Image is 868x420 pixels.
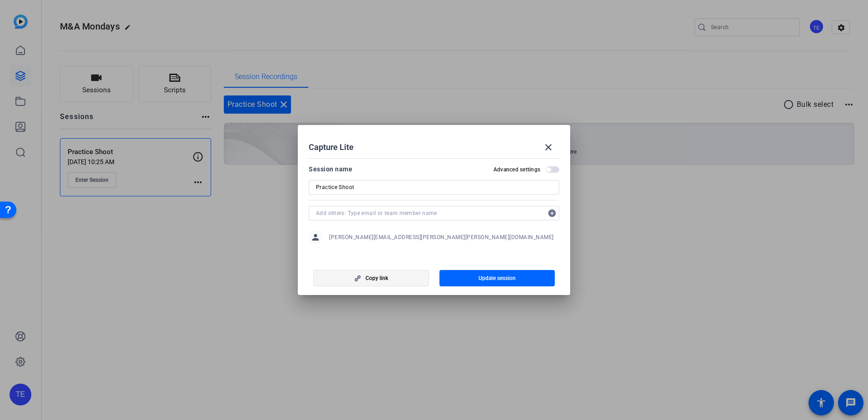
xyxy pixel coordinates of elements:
h2: Advanced settings [493,166,540,173]
button: Update session [439,270,555,286]
div: Capture Lite [309,136,559,158]
input: Add others: Type email or team member name [316,208,543,219]
span: Copy link [365,275,388,282]
span: [PERSON_NAME][EMAIL_ADDRESS][PERSON_NAME][PERSON_NAME][DOMAIN_NAME] [329,234,554,241]
button: Add [545,206,559,220]
button: Copy link [313,270,429,286]
mat-icon: close [543,142,554,153]
div: Session name [309,164,352,175]
mat-icon: person [309,230,322,244]
span: Update session [478,275,516,282]
input: Enter Session Name [316,182,552,193]
mat-icon: add_circle [545,206,559,220]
